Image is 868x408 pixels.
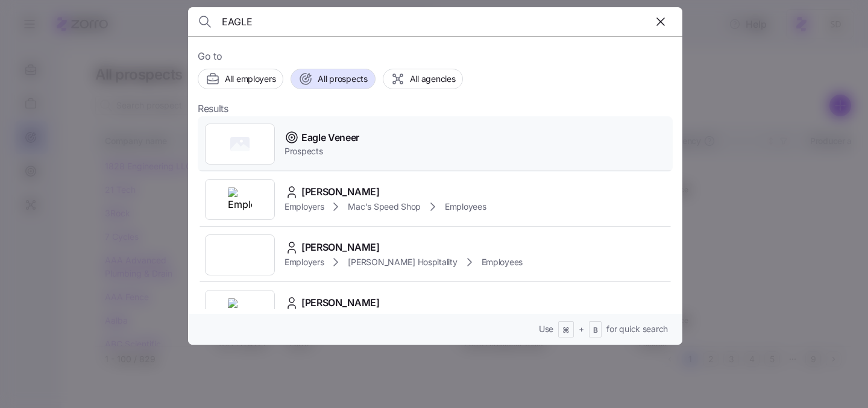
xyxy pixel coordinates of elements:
[318,73,367,85] span: All prospects
[198,69,283,89] button: All employers
[198,101,228,116] span: Results
[348,201,421,213] span: Mac's Speed Shop
[445,201,486,213] span: Employees
[285,145,359,157] span: Prospects
[383,69,464,89] button: All agencies
[593,325,598,336] span: B
[198,49,673,64] span: Go to
[228,187,252,212] img: Employer logo
[291,69,375,89] button: All prospects
[579,323,584,335] span: +
[482,256,523,268] span: Employees
[301,295,380,310] span: [PERSON_NAME]
[410,73,456,85] span: All agencies
[539,323,553,335] span: Use
[285,256,324,268] span: Employers
[228,298,252,322] img: Employer logo
[562,325,570,336] span: ⌘
[301,184,380,199] span: [PERSON_NAME]
[301,130,359,145] span: Eagle Veneer
[225,73,275,85] span: All employers
[285,201,324,213] span: Employers
[348,256,457,268] span: [PERSON_NAME] Hospitality
[301,240,380,255] span: [PERSON_NAME]
[606,323,668,335] span: for quick search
